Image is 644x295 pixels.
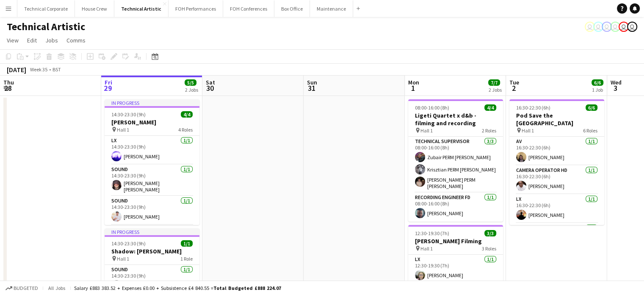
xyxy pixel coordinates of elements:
[420,127,433,134] span: Hall 1
[592,87,603,93] div: 1 Job
[7,37,19,44] span: View
[105,265,199,294] app-card-role: Sound1/114:30-23:30 (9h)[PERSON_NAME]
[611,79,622,86] span: Wed
[14,285,38,291] span: Budgeted
[7,65,26,74] div: [DATE]
[205,83,215,93] span: 30
[482,127,496,134] span: 2 Roles
[306,83,317,93] span: 31
[3,79,14,86] span: Thu
[4,284,39,293] button: Budgeted
[105,118,199,126] h3: [PERSON_NAME]
[105,79,112,86] span: Fri
[117,126,129,133] span: Hall 1
[509,194,604,223] app-card-role: LX1/116:30-22:30 (6h)[PERSON_NAME]
[408,193,503,222] app-card-role: Recording Engineer FD1/108:00-16:00 (8h)[PERSON_NAME]
[2,83,14,93] span: 28
[484,230,496,236] span: 3/3
[509,166,604,194] app-card-role: Camera Operator HD1/116:30-22:30 (6h)[PERSON_NAME]
[484,104,496,111] span: 4/4
[610,22,620,32] app-user-avatar: Liveforce Admin
[17,0,75,17] button: Technical Corporate
[105,99,199,225] app-job-card: In progress14:30-23:30 (9h)4/4[PERSON_NAME] Hall 14 RolesLX1/114:30-23:30 (9h)[PERSON_NAME]Sound1...
[223,0,274,17] button: FOH Conferences
[407,83,419,93] span: 1
[488,79,500,86] span: 7/7
[45,37,58,44] span: Jobs
[509,112,604,127] h3: Pod Save the [GEOGRAPHIC_DATA]
[117,256,129,262] span: Hall 1
[627,22,637,32] app-user-avatar: Liveforce Admin
[111,111,146,118] span: 14:30-23:30 (9h)
[508,83,519,93] span: 2
[408,99,503,222] app-job-card: 08:00-16:00 (8h)4/4Ligeti Quartet x d&b - filming and recording Hall 12 RolesTechnical Supervisor...
[75,0,114,17] button: House Crew
[593,22,603,32] app-user-avatar: Liveforce Admin
[180,256,193,262] span: 1 Role
[105,136,199,165] app-card-role: LX1/114:30-23:30 (9h)[PERSON_NAME]
[105,228,199,235] div: In progress
[105,99,199,106] div: In progress
[74,285,281,291] div: Salary £883 383.52 + Expenses £0.00 + Subsistence £4 840.55 =
[619,22,629,32] app-user-avatar: Liveforce Admin
[181,240,193,247] span: 1/1
[307,79,317,86] span: Sun
[415,230,449,236] span: 12:30-19:30 (7h)
[206,79,215,86] span: Sat
[42,35,61,46] a: Jobs
[24,35,40,46] a: Edit
[509,223,604,255] app-card-role: Recording Engineer HD1/1
[111,240,146,247] span: 14:30-23:30 (9h)
[415,104,449,111] span: 08:00-16:00 (8h)
[609,83,622,93] span: 3
[591,79,603,86] span: 6/6
[602,22,612,32] app-user-avatar: Liveforce Admin
[586,104,597,111] span: 6/6
[53,66,61,73] div: BST
[114,0,169,17] button: Technical Artistic
[178,126,193,133] span: 4 Roles
[509,99,604,225] app-job-card: 16:30-22:30 (6h)6/6Pod Save the [GEOGRAPHIC_DATA] Hall 16 RolesAV1/116:30-22:30 (6h)[PERSON_NAME]...
[509,79,519,86] span: Tue
[213,285,281,291] span: Total Budgeted £888 224.07
[420,245,433,252] span: Hall 1
[408,237,503,245] h3: [PERSON_NAME] Filming
[66,37,86,44] span: Comms
[103,83,112,93] span: 29
[583,127,597,134] span: 6 Roles
[169,0,223,17] button: FOH Performances
[181,111,193,118] span: 4/4
[3,35,22,46] a: View
[516,104,550,111] span: 16:30-22:30 (6h)
[27,37,37,44] span: Edit
[509,137,604,166] app-card-role: AV1/116:30-22:30 (6h)[PERSON_NAME]
[105,228,199,294] app-job-card: In progress14:30-23:30 (9h)1/1Shadow: [PERSON_NAME] Hall 11 RoleSound1/114:30-23:30 (9h)[PERSON_N...
[489,87,502,93] div: 2 Jobs
[408,79,419,86] span: Mon
[522,127,534,134] span: Hall 1
[185,87,198,93] div: 2 Jobs
[310,0,353,17] button: Maintenance
[408,137,503,193] app-card-role: Technical Supervisor3/308:00-16:00 (8h)Zubair PERM [PERSON_NAME]Krisztian PERM [PERSON_NAME][PERS...
[105,247,199,255] h3: Shadow: [PERSON_NAME]
[7,20,85,33] h1: Technical Artistic
[105,165,199,196] app-card-role: Sound1/114:30-23:30 (9h)[PERSON_NAME] [PERSON_NAME]
[408,255,503,284] app-card-role: LX1/112:30-19:30 (7h)[PERSON_NAME]
[585,22,595,32] app-user-avatar: Abby Hubbard
[408,112,503,127] h3: Ligeti Quartet x d&b - filming and recording
[63,35,89,46] a: Comms
[185,79,196,86] span: 5/5
[28,66,49,73] span: Week 35
[105,196,199,225] app-card-role: Sound1/114:30-23:30 (9h)[PERSON_NAME]
[274,0,310,17] button: Box Office
[47,285,67,291] span: All jobs
[482,245,496,252] span: 3 Roles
